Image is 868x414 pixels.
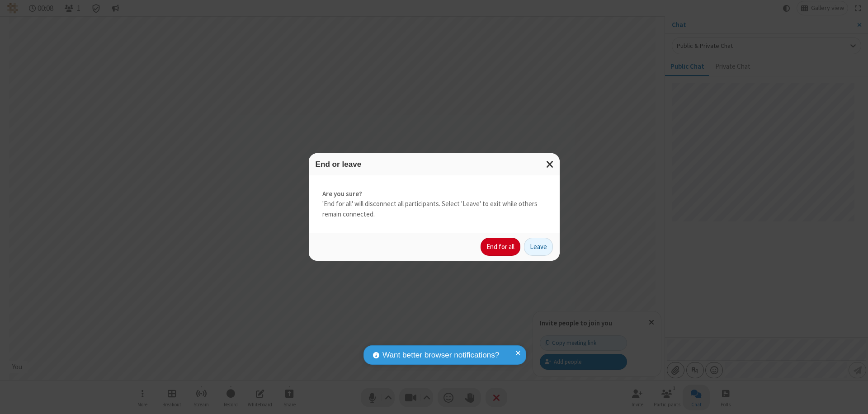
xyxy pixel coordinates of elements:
button: End for all [481,238,520,256]
button: Leave [524,238,553,256]
button: Close modal [541,153,560,175]
strong: Are you sure? [322,189,546,199]
span: Want better browser notifications? [382,349,499,361]
h3: End or leave [316,160,553,169]
div: 'End for all' will disconnect all participants. Select 'Leave' to exit while others remain connec... [309,175,560,233]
